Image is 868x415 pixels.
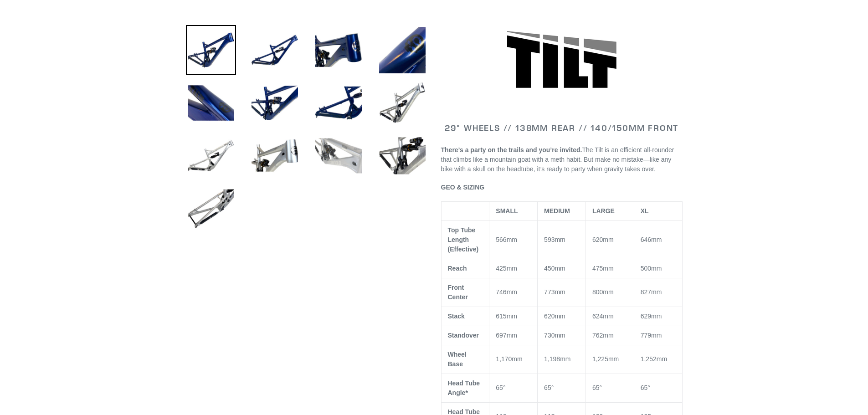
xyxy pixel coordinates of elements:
[489,259,538,278] td: 425mm
[186,25,236,75] img: Load image into Gallery viewer, TILT - Frameset
[586,326,634,345] td: 762mm
[448,332,479,339] span: Standover
[448,284,468,301] span: Front Center
[641,207,649,215] span: XL
[592,313,614,320] span: 624mm
[551,384,554,391] span: °
[448,351,467,368] span: Wheel Base
[489,374,538,402] td: 65
[489,345,538,374] td: 1,170mm
[186,78,236,128] img: Load image into Gallery viewer, TILT - Frameset
[634,326,682,345] td: 779mm
[538,374,586,402] td: 65
[186,131,236,181] img: Load image into Gallery viewer, TILT - Frameset
[448,226,479,253] span: Top Tube Length (Effective)
[489,220,538,259] td: 566mm
[503,384,506,391] span: °
[641,313,662,320] span: 629mm
[544,313,565,320] span: 620mm
[586,259,634,278] td: 475mm
[313,78,364,128] img: Load image into Gallery viewer, TILT - Frameset
[538,259,586,278] td: 450mm
[586,345,634,374] td: 1,225mm
[544,207,570,215] span: MEDIUM
[586,374,634,402] td: 65
[377,25,427,75] img: Load image into Gallery viewer, TILT - Frameset
[489,278,538,307] td: 746mm
[634,259,682,278] td: 500mm
[538,345,586,374] td: 1,198mm
[538,326,586,345] td: 730mm
[538,220,586,259] td: 593mm
[377,78,427,128] img: Load image into Gallery viewer, TILT - Frameset
[496,313,517,320] span: 615mm
[313,25,364,75] img: Load image into Gallery viewer, TILT - Frameset
[186,184,236,234] img: Load image into Gallery viewer, TILT - Frameset
[489,326,538,345] td: 697mm
[445,123,678,133] span: 29" WHEELS // 138mm REAR // 140/150mm FRONT
[377,131,427,181] img: Load image into Gallery viewer, TILT - Frameset
[634,278,682,307] td: 827mm
[250,25,300,75] img: Load image into Gallery viewer, TILT - Frameset
[592,207,615,215] span: LARGE
[250,131,300,181] img: Load image into Gallery viewer, TILT - Frameset
[448,265,467,272] span: Reach
[441,146,582,154] b: There’s a party on the trails and you’re invited.
[448,313,465,320] span: Stack
[250,78,300,128] img: Load image into Gallery viewer, TILT - Frameset
[634,220,682,259] td: 646mm
[538,278,586,307] td: 773mm
[441,184,485,191] span: GEO & SIZING
[313,131,364,181] img: Load image into Gallery viewer, TILT - Frameset
[448,379,480,396] span: Head Tube Angle*
[586,278,634,307] td: 800mm
[634,345,682,374] td: 1,252mm
[634,374,682,402] td: 65
[496,207,518,215] span: SMALL
[647,384,650,391] span: °
[599,384,602,391] span: °
[441,146,674,173] span: The Tilt is an efficient all-rounder that climbs like a mountain goat with a meth habit. But make...
[586,220,634,259] td: 620mm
